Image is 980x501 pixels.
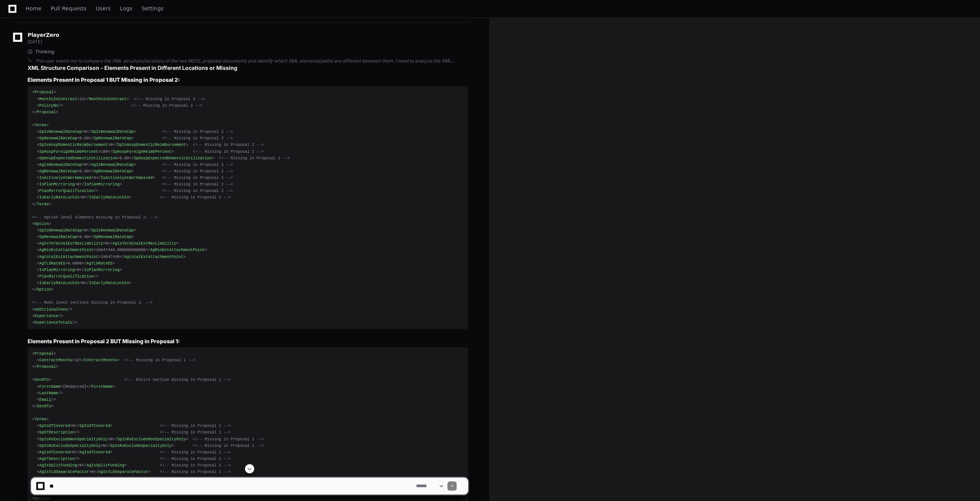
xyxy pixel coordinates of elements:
span: AgIsOTCovered [39,450,70,455]
span: [DATE] [28,39,42,45]
span: AgIsTerminalExtMaxLiability [113,241,176,246]
span: SpHospExpectedDomesticUtilization [134,156,212,160]
span: < > [37,384,63,389]
span: MonthsInContract [39,97,77,101]
span: FirstName [91,384,112,389]
span: </ > [113,437,188,441]
span: AgRenewalRateCap [39,169,77,174]
span: SpIsRenewalRateCap [91,228,134,233]
span: SpIsOTCovered [39,423,70,428]
span: </ > [96,175,155,180]
span: Experience [35,314,58,318]
h2: XML Structure Comparison - Elements Present in Different Locations or Missing [28,64,468,72]
span: < > [37,162,84,167]
span: </ > [84,281,132,285]
span: </ > [120,255,186,259]
span: SpRenewalRateCap [39,235,77,239]
span: <!-- Missing in Proposal 1 --> [193,437,264,441]
span: </ > [105,443,174,448]
span: ExperienceTotals [35,320,72,325]
span: < /> [37,456,79,461]
span: </ > [89,136,134,141]
span: SpIsRenewalRateCap [39,129,82,134]
span: SpRenewalRateCap [94,136,132,141]
span: </ > [87,162,136,167]
span: < > [37,268,77,272]
span: <!-- Missing in Proposal 2 --> [193,142,264,147]
span: < /> [37,430,79,435]
span: SpIsRxExcludeSpecialtyOnly [39,443,101,448]
span: Settings [141,6,163,11]
span: < > [37,235,79,239]
span: < /> [37,391,63,395]
span: < > [37,169,79,174]
span: AgTLORateES [39,261,66,266]
span: <!-- Missing in Proposal 2 --> [162,169,233,174]
span: IsActivelyAtWorkWaived [101,175,153,180]
span: IsEarlyRateLockIn [39,195,80,200]
span: AgOTDescription [39,456,75,461]
span: AgtotalEstAttachmentPoint [39,255,99,259]
span: SpIsRenewalRateCap [91,129,134,134]
span: < > [37,437,110,441]
span: <!-- Missing in Proposal 2 --> [219,156,290,160]
span: Proposal [35,90,53,94]
span: MonthsInContract [89,97,127,101]
span: <!-- Missing in Proposal 2 --> [162,182,233,187]
span: <!-- Missing in Proposal 2 --> [193,149,264,154]
span: IsPlanMirroring [39,268,75,272]
span: </ > [129,156,214,160]
span: < > [37,97,79,101]
span: <!-- Missing in Proposal 2 --> [162,162,233,167]
span: <!-- Missing in Proposal 1 --> [160,450,231,455]
span: IsPlanMirroring [84,182,120,187]
span: SpIsRxExcludeNonSpecialtyOnly [117,437,186,441]
span: < > [32,123,49,127]
span: </ > [79,358,120,362]
span: <!-- Missing in Proposal 1 --> [193,443,264,448]
span: < > [32,417,49,422]
span: <!-- Option level elements missing in Proposal 2: --> [32,215,158,220]
span: <!-- Root level sections missing in Proposal 2: --> [32,300,153,305]
span: < > [37,136,79,141]
span: </ > [75,450,113,455]
span: SpRenewalRateCap [94,235,132,239]
span: < > [37,182,77,187]
span: SpIsRxExcludeNonSpecialtyOnly [39,437,108,441]
span: Thinking [35,49,54,55]
span: AgIsTerminalExtMaxLiability [39,241,103,246]
span: SpIsRxExcludeSpecialtyOnly [110,443,171,448]
span: </ > [89,169,134,174]
span: < > [37,149,100,154]
span: </ > [32,287,53,292]
span: < > [37,175,94,180]
span: SpOTDescription [39,430,75,435]
span: < > [37,358,75,362]
span: <!-- Missing in Proposal 2 --> [162,188,233,193]
span: < > [32,90,56,94]
span: < > [32,222,51,226]
span: < /> [32,314,63,318]
span: SpRenewalRateCap [39,136,77,141]
strong: Elements Present in Proposal 2 BUT Missing in Proposal 1: [28,338,180,344]
span: </ > [32,404,53,408]
span: </ > [32,364,58,369]
span: < > [37,443,103,448]
span: < /> [37,274,98,279]
span: </ > [79,268,122,272]
span: AgMinEstAttachmentPoint [150,248,205,252]
span: AgMinEstAttachmentPoint [39,248,94,252]
span: < > [37,195,82,200]
span: PolicyNo [39,103,58,108]
span: SendTo [35,377,49,382]
span: <!-- Missing in Proposal 1 --> [124,358,195,362]
span: < > [37,450,72,455]
span: PlanMirrorQualification [39,274,94,279]
span: Terms [37,202,49,207]
span: AdditionalFees [35,307,67,312]
span: < > [37,463,79,468]
span: Home [26,6,41,11]
span: <!-- Missing in Proposal 2 --> [134,97,205,101]
span: Proposal [35,351,53,356]
span: LastName [39,391,58,395]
